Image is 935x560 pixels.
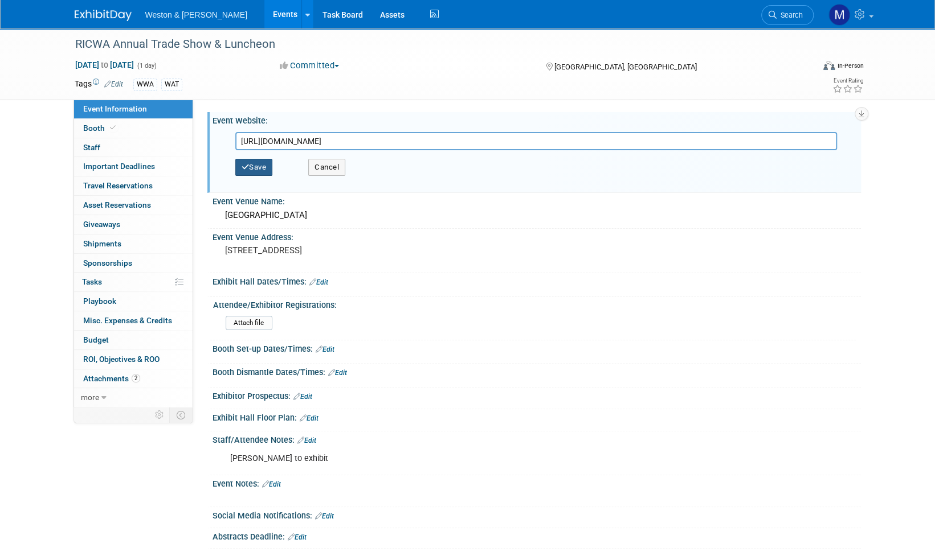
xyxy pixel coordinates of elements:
a: ROI, Objectives & ROO [74,350,193,369]
a: Budget [74,331,193,349]
a: Edit [316,345,334,353]
img: ExhibitDay [75,10,132,21]
a: Event Information [74,100,193,118]
a: Edit [315,512,334,520]
div: Booth Dismantle Dates/Times: [213,364,861,378]
td: Toggle Event Tabs [169,407,193,422]
a: Giveaways [74,215,193,234]
a: Edit [300,414,319,422]
span: Staff [83,143,100,152]
span: (1 day) [136,62,157,69]
a: Edit [309,278,328,286]
div: Event Rating [832,78,863,84]
img: Mary Ann Trujillo [828,4,850,26]
div: Attendee/Exhibitor Registrations: [213,297,856,311]
span: Important Deadlines [83,162,155,171]
span: Shipments [83,239,121,248]
i: Booth reservation complete [110,125,116,131]
a: more [74,388,193,407]
span: Misc. Expenses & Credits [83,316,172,325]
div: Event Website: [213,112,861,126]
a: Booth [74,119,193,138]
img: Format-Inperson.png [823,61,835,70]
div: Event Venue Name: [213,193,861,207]
span: Search [777,11,803,19]
span: Sponsorships [83,258,132,267]
span: Playbook [83,297,116,306]
span: Booth [83,123,118,133]
span: Attachments [83,374,140,383]
div: WAT [161,79,182,90]
pre: [STREET_ADDRESS] [225,245,470,256]
a: Edit [104,80,123,88]
a: Search [761,5,814,25]
a: Important Deadlines [74,157,193,176]
div: Exhibit Hall Floor Plan: [213,409,861,424]
div: [PERSON_NAME] to exhibit [222,447,736,470]
span: Asset Reservations [83,200,151,209]
a: Edit [288,533,307,541]
td: Tags [75,78,123,91]
td: Personalize Event Tab Strip [150,407,170,422]
span: to [99,60,110,69]
a: Edit [293,393,312,401]
button: Save [235,159,273,176]
div: Event Notes: [213,475,861,490]
input: Enter URL [235,132,837,150]
a: Edit [328,369,347,377]
a: Asset Reservations [74,196,193,215]
span: ROI, Objectives & ROO [83,355,160,364]
button: Cancel [308,159,345,176]
div: Social Media Notifications: [213,507,861,522]
a: Attachments2 [74,369,193,388]
a: Staff [74,138,193,157]
span: Tasks [82,277,102,286]
div: Staff/Attendee Notes: [213,431,861,446]
div: [GEOGRAPHIC_DATA] [221,207,852,224]
a: Playbook [74,292,193,311]
div: Booth Set-up Dates/Times: [213,340,861,355]
div: Abstracts Deadline: [213,528,861,543]
span: Travel Reservations [83,181,153,190]
span: [DATE] [DATE] [75,60,134,70]
span: more [81,393,99,402]
a: Misc. Expenses & Credits [74,311,193,330]
div: Exhibit Hall Dates/Times: [213,273,861,288]
a: Shipments [74,234,193,253]
div: In-Person [836,61,863,70]
div: Event Format [746,59,864,76]
span: [GEOGRAPHIC_DATA], [GEOGRAPHIC_DATA] [554,63,697,71]
span: Event Information [83,104,147,113]
div: WWA [133,79,157,90]
span: Weston & [PERSON_NAME] [145,10,247,19]
div: Event Venue Address: [213,229,861,243]
a: Sponsorships [74,254,193,273]
div: RICWA Annual Trade Show & Luncheon [71,34,797,55]
button: Committed [276,60,344,72]
span: Budget [83,335,109,344]
a: Edit [262,480,281,488]
a: Travel Reservations [74,176,193,195]
span: Giveaways [83,220,120,229]
a: Tasks [74,273,193,291]
span: 2 [132,374,140,382]
div: Exhibitor Prospectus: [213,388,861,402]
a: Edit [297,437,316,444]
